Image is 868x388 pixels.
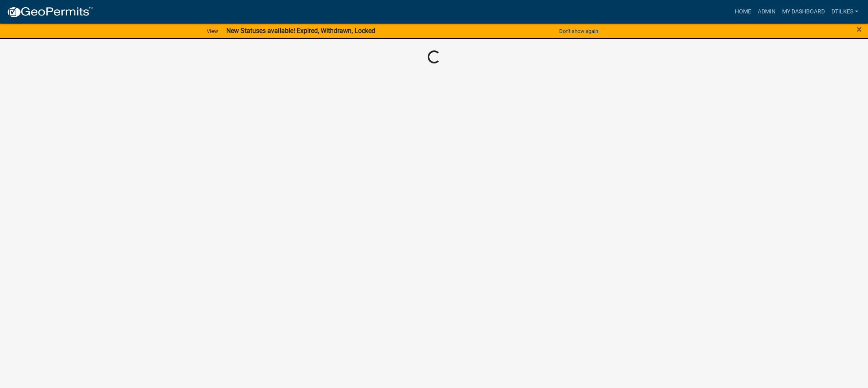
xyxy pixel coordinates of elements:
[226,27,375,35] strong: New Statuses available! Expired, Withdrawn, Locked
[754,4,779,20] a: Admin
[203,24,221,38] a: View
[828,4,861,20] a: dtilkes
[779,4,828,20] a: My Dashboard
[857,24,862,34] button: Close
[556,24,601,38] button: Don't show again
[857,24,862,35] span: ×
[732,4,754,20] a: Home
